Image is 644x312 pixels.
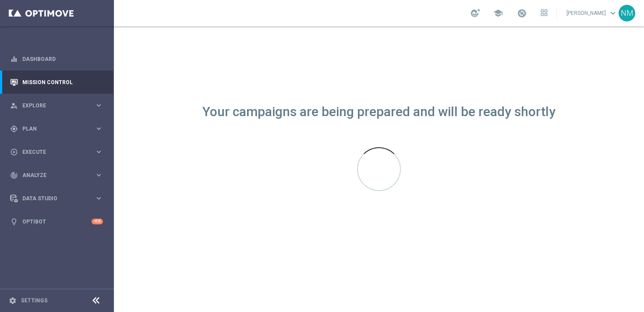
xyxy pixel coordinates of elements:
button: Mission Control [10,79,103,86]
i: track_changes [10,171,18,179]
i: gps_fixed [10,125,18,133]
div: Execute [10,148,95,156]
div: Dashboard [10,47,103,71]
button: Data Studio keyboard_arrow_right [10,195,103,202]
div: Data Studio [10,195,95,202]
i: keyboard_arrow_right [95,171,103,179]
button: track_changes Analyze keyboard_arrow_right [10,172,103,179]
button: gps_fixed Plan keyboard_arrow_right [10,125,103,132]
a: Settings [21,298,48,303]
a: [PERSON_NAME]keyboard_arrow_down [566,7,619,20]
span: Execute [22,149,95,155]
div: NM [619,5,635,21]
span: school [493,8,503,18]
button: person_search Explore keyboard_arrow_right [10,102,103,109]
div: Optibot [10,210,103,233]
i: equalizer [10,55,18,63]
span: Analyze [22,173,95,178]
i: keyboard_arrow_right [95,148,103,156]
a: Optibot [22,210,92,233]
button: play_circle_outline Execute keyboard_arrow_right [10,149,103,156]
span: Plan [22,126,95,131]
span: Explore [22,103,95,108]
button: equalizer Dashboard [10,56,103,63]
a: Dashboard [22,47,103,71]
i: keyboard_arrow_right [95,101,103,110]
button: lightbulb Optibot +10 [10,218,103,225]
div: +10 [92,219,103,224]
i: lightbulb [10,218,18,226]
div: Explore [10,102,95,110]
i: person_search [10,102,18,110]
div: Mission Control [10,71,103,94]
div: Plan [10,125,95,133]
i: settings [9,297,17,305]
i: play_circle_outline [10,148,18,156]
a: Mission Control [22,71,103,94]
span: keyboard_arrow_down [608,8,618,18]
i: keyboard_arrow_right [95,124,103,133]
div: Your campaigns are being prepared and will be ready shortly [202,108,556,116]
i: keyboard_arrow_right [95,194,103,202]
span: Data Studio [22,196,95,201]
div: Analyze [10,171,95,179]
